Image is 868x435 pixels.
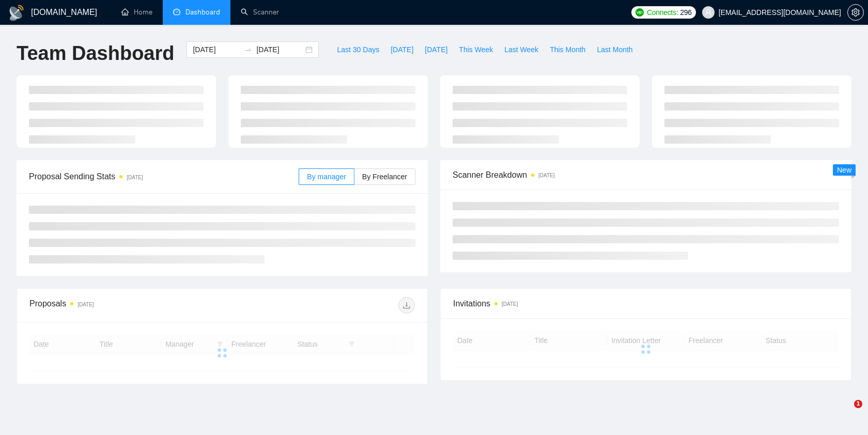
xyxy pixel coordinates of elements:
[173,8,180,15] span: dashboard
[597,44,632,55] span: Last Month
[847,8,864,17] a: setting
[636,8,644,17] img: upwork-logo.png
[121,8,152,17] a: homeHome
[185,8,220,17] span: Dashboard
[385,41,419,58] button: [DATE]
[127,175,143,180] time: [DATE]
[337,44,379,55] span: Last 30 Days
[705,9,712,16] span: user
[256,44,303,55] input: End date
[550,44,585,55] span: This Month
[499,41,544,58] button: Last Week
[502,301,518,307] time: [DATE]
[425,44,447,55] span: [DATE]
[847,4,864,21] button: setting
[331,41,385,58] button: Last 30 Days
[244,45,252,54] span: to
[29,170,299,183] span: Proposal Sending Stats
[647,7,678,18] span: Connects:
[453,41,499,58] button: This Week
[538,173,554,178] time: [DATE]
[8,5,25,21] img: logo
[591,41,638,58] button: Last Month
[459,44,493,55] span: This Week
[193,44,240,55] input: Start date
[78,302,94,307] time: [DATE]
[244,45,252,54] span: swap-right
[833,400,858,425] iframe: Intercom live chat
[29,297,222,314] div: Proposals
[17,41,174,66] h1: Team Dashboard
[854,400,862,408] span: 1
[453,168,839,181] span: Scanner Breakdown
[419,41,453,58] button: [DATE]
[391,44,413,55] span: [DATE]
[241,8,279,17] a: searchScanner
[307,173,346,181] span: By manager
[362,173,407,181] span: By Freelancer
[453,297,839,310] span: Invitations
[680,7,691,18] span: 296
[504,44,538,55] span: Last Week
[837,166,851,174] span: New
[544,41,591,58] button: This Month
